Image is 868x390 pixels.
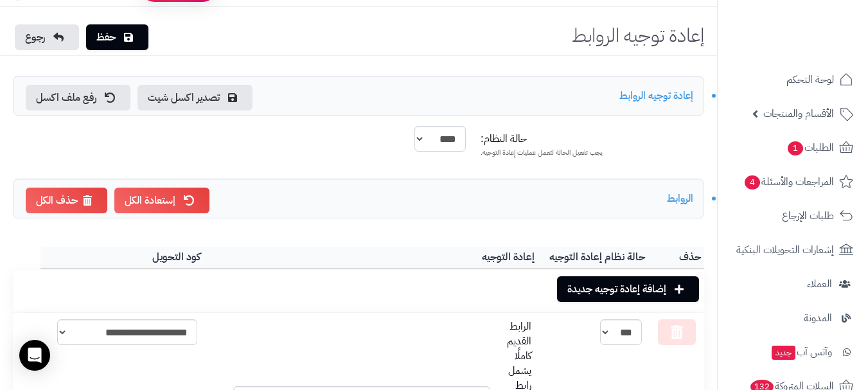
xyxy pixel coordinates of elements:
[788,141,803,155] span: 1
[786,139,834,157] span: الطلبات
[725,166,860,197] a: المراجعات والأسئلة4
[86,24,148,50] a: حفظ
[763,105,834,123] span: الأقسام والمنتجات
[137,85,252,111] a: تصدير اكسل شيت
[772,346,795,360] span: جديد
[572,24,704,46] h1: إعادة توجيه الروابط
[667,191,693,206] small: الروابط
[40,247,203,269] th: كود التحويل
[725,132,860,163] a: الطلبات1
[736,241,834,259] span: إشعارات التحويلات البنكية
[782,207,834,225] span: طلبات الإرجاع
[743,173,834,191] span: المراجعات والأسئلة
[15,24,79,50] a: رجوع
[538,247,649,269] th: حالة نظام إعادة التوجيه
[114,188,209,213] a: إستعادة الكل
[204,247,538,269] th: إعادة التوجيه
[481,146,704,158] div: يجب تفعيل الحالة لتعمل عمليات إعادة التوجيه.
[725,303,860,333] a: المدونة
[26,188,107,213] a: حذف الكل
[725,269,860,299] a: العملاء
[619,88,693,103] small: إعادة توجيه الروابط
[804,309,832,327] span: المدونة
[770,343,832,361] span: وآتس آب
[26,85,130,111] a: رفع ملف اكسل
[725,235,860,265] a: إشعارات التحويلات البنكية
[725,200,860,231] a: طلبات الإرجاع
[807,275,832,293] span: العملاء
[725,64,860,95] a: لوحة التحكم
[648,247,704,269] th: حذف
[745,175,760,190] span: 4
[475,126,709,158] label: حالة النظام:
[19,340,50,371] div: Open Intercom Messenger
[786,71,834,89] span: لوحة التحكم
[725,337,860,368] a: وآتس آبجديد
[557,276,699,302] a: إضافة إعادة توجيه جديدة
